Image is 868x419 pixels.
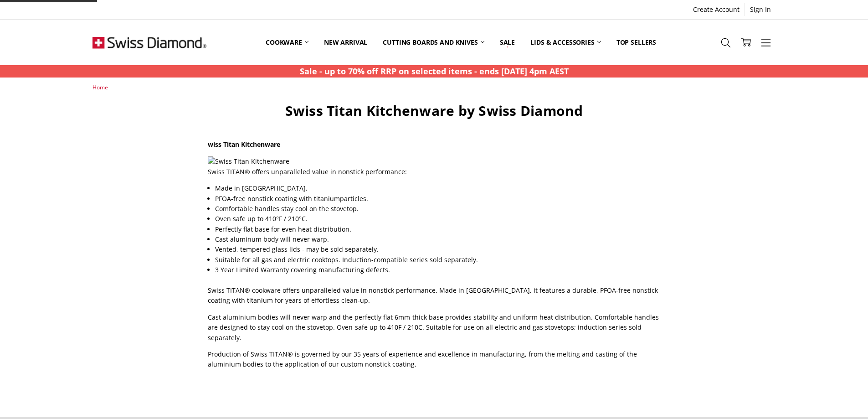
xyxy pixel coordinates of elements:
span: Suitable for all gas and electric cooktops. Induction-compatible series sold separately. [215,255,478,264]
span: Made in [GEOGRAPHIC_DATA]. [215,184,308,192]
span: Comfortable handles stay cool on the stovetop. [215,204,359,213]
span: Vented, tempered glass lids - may be sold separately. [215,245,379,253]
span: Swiss TITAN® offers unparalleled value in nonstick performance: [208,167,407,176]
a: Sale [492,22,523,62]
a: Lids & Accessories [523,22,608,62]
strong: Sale - up to 70% off RRP on selected items - ends [DATE] 4pm AEST [300,66,569,77]
span: 3 Year Limited Warranty covering manufacturing defects. [215,265,390,274]
a: Create Account [688,3,745,16]
a: Top Sellers [609,22,664,62]
span: Cast aluminium bodies will never warp and the perfectly flat 6mm-thick base provides stability an... [208,313,659,342]
h1: Swiss Titan Kitchenware by Swiss Diamond [208,102,660,119]
span: Perfectly flat base for even heat distribution. [215,225,351,233]
strong: wiss Titan Kitchenware [208,140,280,149]
a: Sign In [745,3,776,16]
a: Home [92,83,108,91]
span: Production of Swiss TITAN® is governed by our 35 years of experience and excellence in manufactur... [208,350,637,368]
span: PFOA-free nonstick coating with titanium [215,194,340,203]
span: Oven safe up to 410°F / 210°C. [215,214,308,223]
span: Swiss TITAN® cookware offers unparalleled value in nonstick performance. Made in [GEOGRAPHIC_DATA... [208,286,658,305]
span: . [366,194,368,203]
a: New arrival [316,22,375,62]
img: Free Shipping On Every Order [92,20,206,65]
li: particles [215,194,660,204]
a: Cutting boards and knives [375,22,492,62]
img: Swiss Titan Kitchenware [208,156,289,166]
span: Cast aluminum body will never warp. [215,235,329,243]
a: Cookware [258,22,316,62]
